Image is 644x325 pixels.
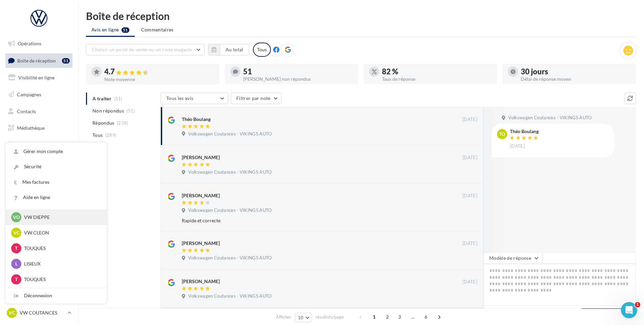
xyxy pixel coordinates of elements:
span: [DATE] [463,155,477,161]
div: 4.7 [104,68,214,76]
span: Contacts [17,108,36,114]
p: LISIEUX [24,260,99,267]
a: Opérations [4,36,74,51]
div: Note moyenne [104,77,214,82]
span: L [15,260,18,267]
span: [DATE] [463,241,477,247]
div: 30 jours [521,68,630,75]
span: Volkswagen Coutances - VIKINGS AUTO [188,131,272,137]
span: T [15,245,18,252]
span: ... [407,311,418,322]
span: [DATE] [463,193,477,199]
span: Volkswagen Coutances - VIKINGS AUTO [188,207,272,214]
span: Campagnes [17,92,41,97]
div: Tous [253,43,271,57]
span: Visibilité en ligne [18,75,55,80]
div: [PERSON_NAME] [182,192,220,199]
span: Volkswagen Coutances - VIKINGS AUTO [188,169,272,175]
button: Au total [208,44,249,55]
span: To [499,131,505,137]
span: Répondus [92,120,114,126]
span: Volkswagen Coutances - VIKINGS AUTO [188,293,272,299]
a: Gérer mon compte [6,144,107,159]
div: [PERSON_NAME] non répondus [243,77,353,81]
span: T [15,276,18,283]
span: [DATE] [463,117,477,123]
span: Non répondus [92,107,124,114]
span: VC [9,309,15,316]
div: Boîte de réception [86,11,636,21]
a: Visibilité en ligne [4,71,74,85]
p: VW CLEON [24,229,99,236]
p: VW COUTANCES [20,309,65,316]
div: Déconnexion [6,288,107,303]
a: Sécurité [6,159,107,174]
p: VW DIEPPE [24,214,99,221]
button: Choisir un point de vente ou un code magasin [86,44,205,55]
span: résultats/page [316,314,344,320]
span: (289) [105,132,117,138]
a: Campagnes [4,87,74,102]
div: Rapide et correcte [182,217,433,224]
span: Commentaires [141,26,174,33]
div: [PERSON_NAME] [182,278,220,285]
span: (238) [117,120,128,126]
a: VC VW COUTANCES [5,306,72,319]
div: 82 % [382,68,492,75]
a: Contacts [4,104,74,119]
div: [PERSON_NAME] [182,154,220,161]
a: Campagnes DataOnDemand [4,177,74,197]
button: Modèle de réponse [484,252,542,264]
div: Délai de réponse moyen [521,77,630,81]
a: Boîte de réception51 [4,53,74,68]
span: Volkswagen Coutances - VIKINGS AUTO [188,255,272,261]
p: TOUQUES [24,245,99,252]
span: 10 [298,315,304,320]
a: Mes factures [6,175,107,190]
p: TOUQUES [24,276,99,283]
a: Aide en ligne [6,190,107,205]
iframe: Intercom live chat [621,302,637,318]
div: [PERSON_NAME] [182,240,220,247]
span: [DATE] [510,143,525,149]
span: Tous les avis [166,95,194,101]
span: (51) [127,108,135,114]
span: Opérations [18,41,41,46]
span: 6 [421,311,431,322]
span: 1 [635,302,640,307]
div: 51 [62,58,70,64]
span: Tous [92,132,103,139]
span: Choisir un point de vente ou un code magasin [92,47,192,52]
span: VD [13,214,20,221]
span: 3 [394,311,405,322]
div: Théo Boulang [182,116,211,123]
span: 1 [369,311,380,322]
span: 2 [382,311,393,322]
div: 51 [243,68,353,75]
span: Volkswagen Coutances - VIKINGS AUTO [508,115,592,121]
button: Tous les avis [160,93,228,104]
span: [DATE] [463,279,477,285]
span: Afficher [276,314,291,320]
button: 10 [295,313,312,322]
button: Au total [220,44,249,55]
div: Théo Boulang [510,129,540,134]
a: Médiathèque [4,121,74,135]
div: Taux de réponse [382,77,492,81]
span: Médiathèque [17,125,45,131]
span: VC [13,229,20,236]
a: Calendrier [4,138,74,152]
a: PLV et print personnalisable [4,155,74,175]
span: Boîte de réception [17,57,56,63]
span: Calendrier [17,142,40,148]
button: Filtrer par note [231,93,282,104]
